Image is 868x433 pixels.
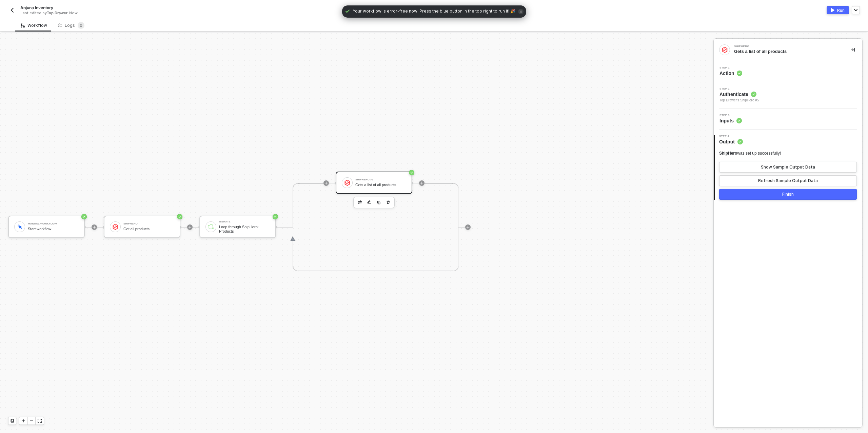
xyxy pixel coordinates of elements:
span: icon-success-page [177,214,182,219]
span: icon-expand [38,419,42,423]
div: ShipHero [123,222,174,225]
img: icon [17,224,23,230]
span: icon-close [518,9,524,14]
button: edit-cred [365,198,373,206]
img: edit-cred [367,200,371,205]
img: icon [208,224,214,230]
button: Finish [719,189,857,200]
span: icon-collapse-right [851,48,855,52]
span: icon-play [21,419,25,423]
div: Gets a list of all products [355,183,406,187]
span: Action [719,70,742,77]
div: Show Sample Output Data [761,164,815,170]
div: Start workflow [28,227,79,231]
img: back [9,7,15,13]
span: Authenticate [719,91,759,98]
div: Workflow [21,23,47,28]
div: Step 1Action [714,66,862,77]
button: Refresh Sample Output Data [719,175,857,186]
span: Step 4 [719,135,743,138]
div: Gets a list of all products [734,48,840,55]
img: activate [831,8,834,12]
span: Output [719,138,743,145]
img: icon [112,224,118,230]
span: icon-success-page [81,214,87,219]
span: Step 3 [719,114,742,117]
div: was set up successfully! [719,151,781,156]
div: Refresh Sample Output Data [758,178,818,183]
span: icon-check [345,8,350,14]
span: Inputs [719,117,742,124]
span: icon-play [324,181,328,185]
div: Iterate [219,220,270,223]
button: back [8,6,16,14]
span: icon-minus [29,419,34,423]
div: Step 3Inputs [714,114,862,124]
span: Top Drawer's ShipHero #5 [719,98,759,103]
span: icon-play [466,225,470,229]
span: Anjuna Inventory [20,5,53,11]
img: icon [344,180,350,186]
div: Loop through ShipHero: Products [219,225,270,233]
span: Step 1 [719,66,742,69]
span: icon-success-page [273,214,278,219]
span: icon-play [420,181,424,185]
img: integration-icon [722,47,728,53]
div: ShipHero [734,45,836,48]
span: icon-play [188,225,192,229]
button: copy-block [375,198,383,206]
div: Run [837,7,845,13]
div: ShipHero #2 [355,178,406,181]
span: Step 2 [719,87,759,90]
button: activateRun [827,6,849,14]
button: edit-cred [356,198,364,206]
button: Show Sample Output Data [719,162,857,173]
div: Finish [782,192,794,197]
span: Your workflow is error-free now! Press the blue button in the top right to run it! 🎉 [353,8,515,15]
span: ShipHero [719,151,737,156]
div: Last edited by - Now [20,11,418,16]
div: Manual Workflow [28,222,79,225]
div: Step 4Output ShipHerowas set up successfully!Show Sample Output DataRefresh Sample Output DataFinish [714,135,862,200]
span: icon-play [92,225,96,229]
span: Top Drawer [47,11,67,15]
img: edit-cred [358,200,362,204]
img: copy-block [377,200,381,204]
div: Get all products [123,227,174,231]
sup: 0 [78,22,84,29]
div: Step 2Authenticate Top Drawer's ShipHero #5 [714,87,862,103]
div: Logs [58,22,84,29]
span: icon-success-page [409,170,414,175]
